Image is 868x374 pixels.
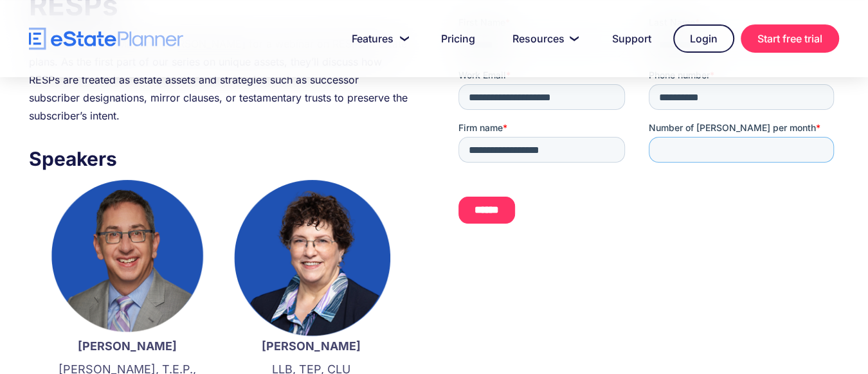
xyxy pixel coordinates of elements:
[497,26,590,51] a: Resources
[29,35,410,125] div: Join [PERSON_NAME] and [PERSON_NAME] for a webinar on RESPs in estate plans. As the first part of...
[673,24,734,53] a: Login
[426,26,491,51] a: Pricing
[78,339,177,353] strong: [PERSON_NAME]
[597,26,667,51] a: Support
[741,24,839,53] a: Start free trial
[29,144,410,174] h3: Speakers
[262,339,361,353] strong: [PERSON_NAME]
[29,28,183,50] a: home
[458,16,839,245] iframe: Form 0
[336,26,419,51] a: Features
